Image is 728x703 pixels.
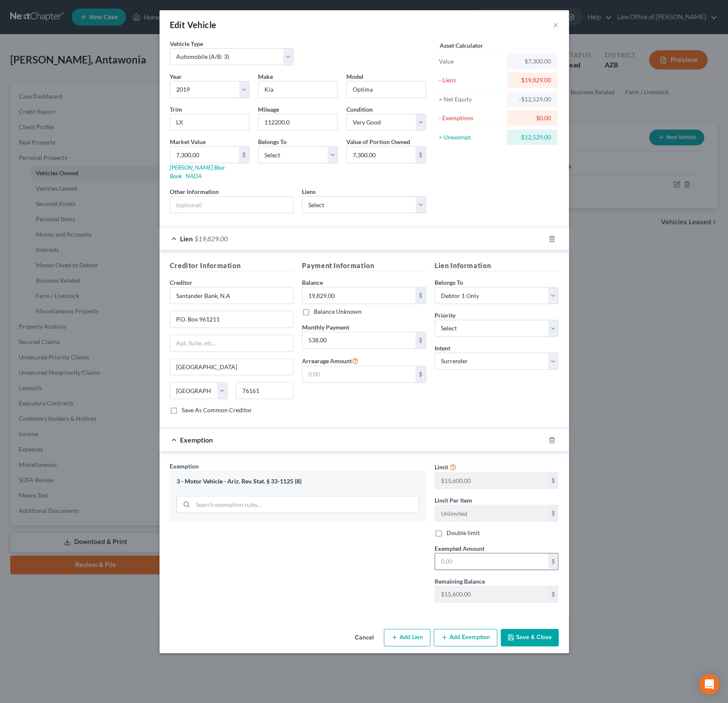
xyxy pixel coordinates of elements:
label: Remaining Balance [435,577,485,586]
h5: Payment Information [302,260,426,271]
div: = Unexempt [439,133,503,142]
input: (optional) [170,197,293,213]
button: Add Exemption [434,629,497,647]
div: Value [439,57,503,66]
label: Condition [346,105,373,114]
label: Asset Calculator [440,41,483,50]
h5: Lien Information [435,260,559,271]
div: $ [415,366,426,382]
label: Value of Portion Owned [346,137,410,146]
label: Trim [170,105,182,114]
span: Exemption [180,436,213,444]
h5: Creditor Information [170,260,294,271]
label: Market Value [170,137,206,146]
label: Monthly Payment [302,323,349,332]
input: -- [435,472,548,489]
input: Enter address... [170,311,293,327]
label: Balance [302,278,323,287]
div: $ [415,287,426,304]
div: $ [548,586,558,602]
button: Add Lien [384,629,430,647]
input: 0.00 [347,147,415,163]
label: Arrearage Amount [302,356,359,366]
button: × [553,20,559,30]
input: ex. Nissan [258,81,337,98]
span: Belongs To [258,138,287,145]
button: Cancel [348,630,380,647]
input: 0.00 [302,287,415,304]
label: Mileage [258,105,279,114]
label: Balance Unknown [314,307,362,316]
span: Lien [180,234,193,243]
div: $ [548,553,558,570]
div: $ [548,505,558,521]
div: $ [548,472,558,489]
input: 0.00 [170,147,239,163]
span: Limit [435,463,448,471]
label: Save As Common Creditor [182,406,252,414]
label: Year [170,72,182,81]
label: Double limit [447,529,480,537]
a: [PERSON_NAME] Blue Book [170,164,224,179]
label: Other Information [170,187,219,196]
a: NADA [186,172,202,179]
span: $19,829.00 [194,234,228,243]
input: Search creditor by name... [170,287,294,304]
input: 0.00 [302,332,415,348]
label: Model [346,72,363,81]
label: Liens [302,187,316,196]
span: Exempted Amount [435,545,484,552]
div: -$12,529.00 [513,133,551,142]
div: Open Intercom Messenger [699,674,719,694]
div: $7,300.00 [513,57,551,66]
span: Make [258,73,273,80]
input: ex. LS, LT, etc [170,114,249,130]
input: Enter zip... [236,382,293,399]
div: = Net Equity [439,95,503,104]
input: -- [435,586,548,602]
div: -$12,529.00 [513,95,551,104]
button: Save & Close [501,629,559,647]
input: -- [435,505,548,521]
div: Edit Vehicle [170,19,217,31]
input: 0.00 [302,366,415,382]
div: $19,829.00 [513,76,551,84]
input: Enter city... [170,359,293,375]
div: $ [415,147,426,163]
span: Exemption [170,463,199,470]
div: - Exemptions [439,114,503,122]
label: Vehicle Type [170,39,203,48]
div: $0.00 [513,114,551,122]
span: Priority [435,312,455,319]
input: Search exemption rules... [193,496,419,512]
label: Intent [435,344,450,353]
div: $ [415,332,426,348]
div: $ [239,147,249,163]
input: ex. Altima [347,81,426,98]
input: 0.00 [435,553,548,570]
div: - Liens [439,76,503,84]
input: -- [258,114,337,130]
span: Belongs To [435,279,463,286]
label: Limit Per Item [435,496,472,505]
input: Apt, Suite, etc... [170,335,293,351]
div: 3 - Motor Vehicle - Ariz. Rev. Stat. § 33-1125 (8) [177,477,419,486]
span: Creditor [170,279,192,286]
